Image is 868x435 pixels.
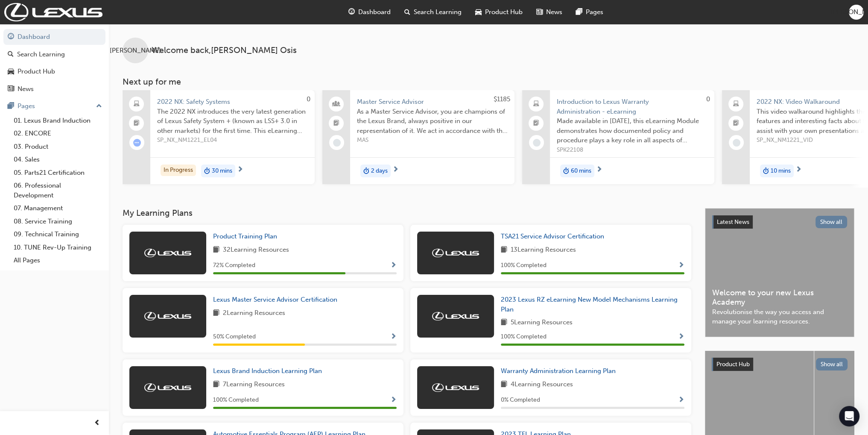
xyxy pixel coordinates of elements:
span: Warranty Administration Learning Plan [501,367,616,375]
a: 03. Product [10,140,105,153]
span: next-icon [596,166,602,174]
span: News [546,7,562,17]
span: people-icon [333,99,339,110]
span: car-icon [475,7,482,18]
span: 2022 NX: Safety Systems [157,97,308,107]
span: duration-icon [204,165,210,176]
a: 02022 NX: Safety SystemsThe 2022 NX introduces the very latest generation of Lexus Safety System ... [123,90,315,184]
span: Dashboard [358,7,391,17]
button: Show Progress [390,395,397,406]
span: 100 % Completed [501,261,547,270]
img: Trak [144,383,191,392]
button: [PERSON_NAME] [849,5,864,20]
a: Lexus Master Service Advisor Certification [213,295,341,305]
span: pages-icon [576,7,582,18]
span: Made available in [DATE], this eLearning Module demonstrates how documented policy and procedure ... [557,116,707,145]
a: Dashboard [3,29,105,45]
a: News [3,81,105,97]
h3: My Learning Plans [123,208,691,218]
span: book-icon [213,308,219,319]
a: car-iconProduct Hub [468,3,529,21]
button: Show all [816,358,848,370]
span: Revolutionise the way you access and manage your learning resources. [712,307,847,326]
span: learningRecordVerb_ATTEMPT-icon [133,139,141,147]
span: 0 [307,95,310,103]
span: duration-icon [363,165,369,176]
button: Show Progress [390,332,397,342]
a: Product Training Plan [213,232,281,241]
a: 2023 Lexus RZ eLearning New Model Mechanisms Learning Plan [501,295,684,314]
a: 10. TUNE Rev-Up Training [10,241,105,254]
span: $1185 [494,95,510,103]
span: next-icon [392,166,399,174]
a: 05. Parts21 Certification [10,166,105,179]
a: 04. Sales [10,153,105,166]
button: DashboardSearch LearningProduct HubNews [3,27,105,98]
span: duration-icon [563,165,569,176]
a: Warranty Administration Learning Plan [501,366,619,376]
span: Show Progress [678,262,684,270]
span: 100 % Completed [501,332,547,342]
a: Latest NewsShow allWelcome to your new Lexus AcademyRevolutionise the way you access and manage y... [705,208,854,337]
img: Trak [144,312,191,320]
span: As a Master Service Advisor, you are champions of the Lexus Brand, always positive in our represe... [357,107,508,136]
span: 50 % Completed [213,332,256,342]
span: 13 Learning Resources [511,245,576,256]
span: 0 [706,95,710,103]
span: 7 Learning Resources [223,379,285,390]
span: Product Hub [716,361,750,368]
span: Lexus Brand Induction Learning Plan [213,367,322,375]
a: 06. Professional Development [10,179,105,202]
a: 02. ENCORE [10,127,105,140]
span: Product Training Plan [213,232,277,240]
span: laptop-icon [134,99,140,110]
span: duration-icon [763,165,769,176]
a: 01. Lexus Brand Induction [10,114,105,127]
span: Show Progress [390,262,397,270]
span: 32 Learning Resources [223,245,289,256]
button: Pages [3,98,105,114]
span: Show Progress [678,397,684,404]
span: learningRecordVerb_NONE-icon [533,139,541,147]
span: Search Learning [414,7,462,17]
button: Show Progress [390,260,397,271]
span: Master Service Advisor [357,97,508,107]
span: up-icon [96,101,102,112]
a: 07. Management [10,202,105,215]
button: Show all [815,216,848,228]
img: Trak [144,249,191,257]
span: booktick-icon [533,118,539,129]
img: Trak [432,312,479,320]
span: book-icon [501,379,507,390]
span: Show Progress [678,333,684,341]
img: Trak [432,249,479,257]
img: Trak [4,3,102,21]
span: guage-icon [8,33,14,41]
span: 72 % Completed [213,261,255,270]
span: laptop-icon [533,99,539,110]
span: book-icon [501,317,507,328]
span: booktick-icon [333,118,339,129]
a: search-iconSearch Learning [397,3,468,21]
span: Show Progress [390,333,397,341]
div: Open Intercom Messenger [839,406,859,426]
span: search-icon [404,7,410,18]
span: 10 mins [771,166,791,176]
a: Lexus Brand Induction Learning Plan [213,366,325,376]
span: SPK22108 [557,145,707,155]
span: car-icon [8,68,14,76]
a: 08. Service Training [10,215,105,228]
span: prev-icon [94,418,100,429]
div: Pages [18,101,35,111]
a: All Pages [10,254,105,267]
span: search-icon [8,51,14,59]
div: News [18,84,34,94]
a: Search Learning [3,47,105,62]
button: Show Progress [678,395,684,406]
span: news-icon [536,7,543,18]
span: 0 % Completed [501,395,540,405]
a: 0Introduction to Lexus Warranty Administration - eLearningMade available in [DATE], this eLearnin... [522,90,714,184]
span: [PERSON_NAME] [110,46,161,56]
a: Product Hub [3,64,105,79]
